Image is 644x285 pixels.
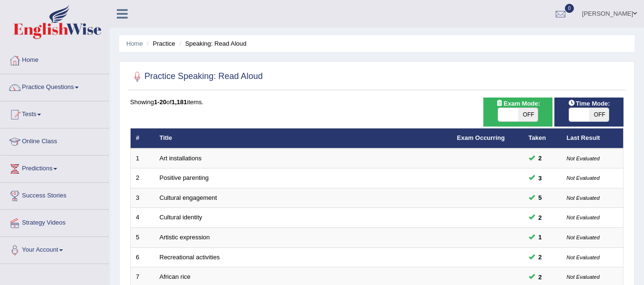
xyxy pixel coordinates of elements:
a: Success Stories [0,183,109,206]
td: 2 [131,168,154,188]
th: Taken [523,128,562,148]
a: Your Account [0,237,109,261]
b: 1,181 [172,98,187,106]
th: # [131,128,154,148]
li: Practice [144,39,175,48]
b: 1-20 [154,98,166,106]
small: Not Evaluated [567,175,600,181]
td: 3 [131,188,154,208]
span: You can still take this question [535,252,546,262]
small: Not Evaluated [567,274,600,280]
a: Cultural identity [160,214,203,221]
th: Title [154,128,452,148]
small: Not Evaluated [567,255,600,260]
a: Tests [0,101,109,125]
a: Strategy Videos [0,210,109,234]
small: Not Evaluated [567,156,600,161]
div: Show exams occurring in exams [483,98,552,127]
td: 6 [131,247,154,267]
small: Not Evaluated [567,215,600,220]
span: OFF [518,108,538,121]
h2: Practice Speaking: Read Aloud [130,69,263,84]
span: You can still take this question [535,193,546,203]
span: You can still take this question [535,213,546,223]
small: Not Evaluated [567,235,600,240]
span: You can still take this question [535,232,546,242]
span: You can still take this question [535,173,546,183]
a: Practice Questions [0,74,109,98]
a: Predictions [0,156,109,179]
a: Home [0,47,109,71]
span: You can still take this question [535,153,546,163]
a: Artistic expression [160,234,210,241]
small: Not Evaluated [567,195,600,201]
li: Speaking: Read Aloud [177,39,246,48]
a: Recreational activities [160,254,220,261]
td: 5 [131,228,154,248]
td: 1 [131,148,154,168]
th: Last Result [562,128,624,148]
span: You can still take this question [535,272,546,282]
a: Positive parenting [160,174,209,181]
td: 4 [131,208,154,228]
div: Showing of items. [130,98,624,107]
a: Cultural engagement [160,194,217,201]
a: Home [126,40,143,47]
span: Time Mode: [564,98,614,108]
a: Online Class [0,128,109,152]
span: 0 [565,4,574,13]
a: Art installations [160,155,202,162]
a: African rice [160,273,191,280]
a: Exam Occurring [457,134,505,141]
span: Exam Mode: [492,98,543,108]
span: OFF [589,108,609,121]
